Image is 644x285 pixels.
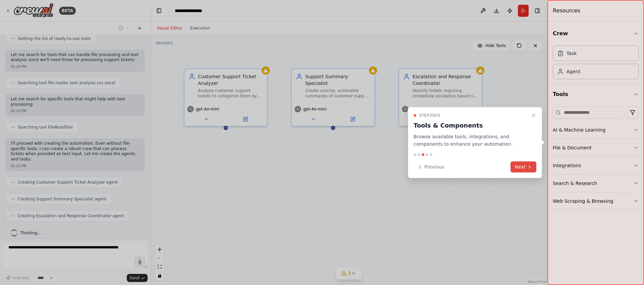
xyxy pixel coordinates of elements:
[414,161,448,173] button: Previous
[419,112,440,118] span: Step 3 of 5
[414,133,528,148] p: Browse available tools, integrations, and components to enhance your automation.
[154,6,164,15] button: Hide left sidebar
[511,161,536,173] button: Next
[530,111,538,119] button: Close walkthrough
[414,121,528,130] h3: Tools & Components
